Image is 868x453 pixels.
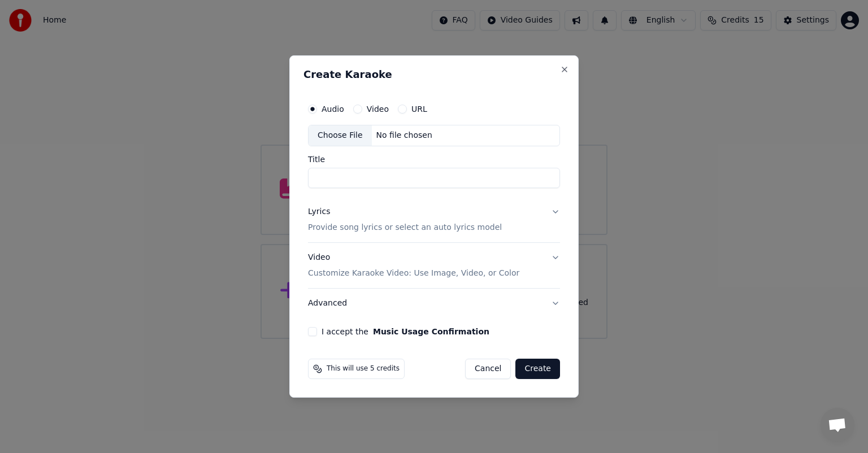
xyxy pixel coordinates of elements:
[372,130,437,141] div: No file chosen
[367,105,389,113] label: Video
[327,364,400,373] span: This will use 5 credits
[322,105,344,113] label: Audio
[308,197,560,242] button: LyricsProvide song lyrics or select an auto lyrics model
[308,243,560,288] button: VideoCustomize Karaoke Video: Use Image, Video, or Color
[308,206,330,217] div: Lyrics
[308,268,519,279] p: Customize Karaoke Video: Use Image, Video, or Color
[309,125,372,146] div: Choose File
[308,289,560,318] button: Advanced
[322,328,489,336] label: I accept the
[308,252,519,279] div: Video
[515,359,560,379] button: Create
[411,105,427,113] label: URL
[308,222,502,233] p: Provide song lyrics or select an auto lyrics model
[465,359,511,379] button: Cancel
[373,328,489,336] button: I accept the
[303,69,565,80] h2: Create Karaoke
[308,155,560,163] label: Title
